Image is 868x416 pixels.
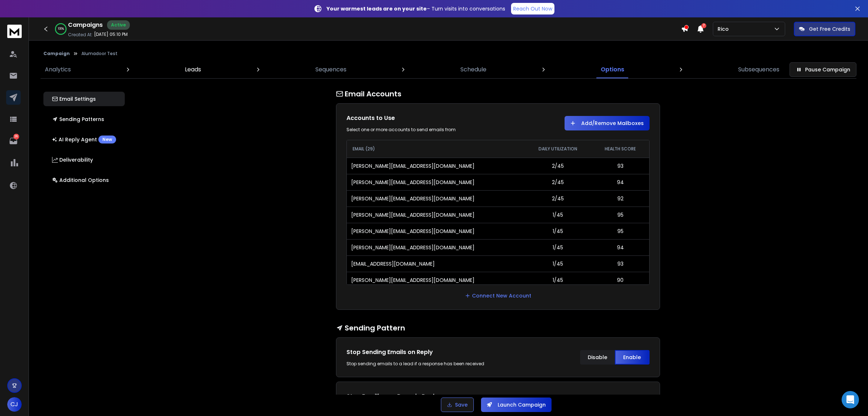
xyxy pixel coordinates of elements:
[524,190,592,207] td: 2/45
[68,32,93,38] p: Created At:
[524,174,592,190] td: 2/45
[734,61,784,78] a: Subsequences
[346,361,491,367] div: Stop sending emails to a lead if a response has been received
[794,22,855,36] button: Get Free Credits
[592,239,649,255] td: 94
[511,3,554,14] a: Reach Out Now
[43,112,125,126] button: Sending Patterns
[336,323,660,333] h1: Sending Pattern
[346,127,491,133] div: Select one or more accounts to send emails from
[790,62,856,77] button: Pause Campaign
[465,292,531,299] a: Connect New Account
[441,398,474,412] button: Save
[7,397,22,412] button: CJ
[327,5,427,12] strong: Your warmest leads are on your site
[43,173,125,187] button: Additional Options
[615,350,650,365] button: Enable
[580,350,615,365] button: Disable
[351,276,475,284] p: [PERSON_NAME][EMAIL_ADDRESS][DOMAIN_NAME]
[601,65,624,74] p: Options
[592,140,649,158] th: HEALTH SCORE
[842,391,859,408] div: Open Intercom Messenger
[346,392,491,401] h1: Stop Emailing on Domain Reply
[592,158,649,174] td: 93
[565,116,650,130] button: Add/Remove Mailboxes
[701,23,706,28] span: 7
[185,65,201,74] p: Leads
[351,195,475,202] p: [PERSON_NAME][EMAIL_ADDRESS][DOMAIN_NAME]
[107,20,130,30] div: Active
[351,228,475,235] p: [PERSON_NAME][EMAIL_ADDRESS][DOMAIN_NAME]
[346,348,491,357] h1: Stop Sending Emails on Reply
[596,61,629,78] a: Options
[315,65,346,74] p: Sequences
[351,244,475,251] p: [PERSON_NAME][EMAIL_ADDRESS][DOMAIN_NAME]
[738,65,779,74] p: Subsequences
[460,65,486,74] p: Schedule
[43,153,125,167] button: Deliverability
[351,179,475,186] p: [PERSON_NAME][EMAIL_ADDRESS][DOMAIN_NAME]
[311,61,351,78] a: Sequences
[6,134,21,148] a: 26
[592,272,649,288] td: 90
[94,32,128,37] p: [DATE] 05:10 PM
[524,140,592,158] th: DAILY UTILIZATION
[592,223,649,239] td: 95
[347,140,524,158] th: EMAIL (29)
[81,51,118,57] p: Alumadoor Test
[52,176,109,184] p: Additional Options
[513,5,552,12] p: Reach Out Now
[43,51,70,57] button: Campaign
[592,255,649,272] td: 93
[45,65,71,74] p: Analytics
[180,61,205,78] a: Leads
[718,25,732,33] p: Rico
[524,255,592,272] td: 1/45
[592,174,649,190] td: 94
[592,190,649,207] td: 92
[456,61,491,78] a: Schedule
[524,239,592,255] td: 1/45
[524,272,592,288] td: 1/45
[52,136,116,143] p: AI Reply Agent
[351,260,435,267] p: [EMAIL_ADDRESS][DOMAIN_NAME]
[98,136,116,143] div: New
[481,398,552,412] button: Launch Campaign
[13,134,19,140] p: 26
[809,25,850,33] p: Get Free Credits
[7,25,22,38] img: logo
[52,116,104,123] p: Sending Patterns
[68,21,103,29] h1: Campaigns
[524,158,592,174] td: 2/45
[351,211,475,219] p: [PERSON_NAME][EMAIL_ADDRESS][DOMAIN_NAME]
[524,223,592,239] td: 1/45
[327,5,505,12] p: – Turn visits into conversations
[41,61,75,78] a: Analytics
[43,132,125,147] button: AI Reply AgentNew
[592,207,649,223] td: 95
[524,207,592,223] td: 1/45
[336,89,660,99] h1: Email Accounts
[43,92,125,106] button: Email Settings
[346,114,491,122] h1: Accounts to Use
[52,95,96,103] p: Email Settings
[52,156,93,163] p: Deliverability
[58,27,64,31] p: 100 %
[351,162,475,170] p: [PERSON_NAME][EMAIL_ADDRESS][DOMAIN_NAME]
